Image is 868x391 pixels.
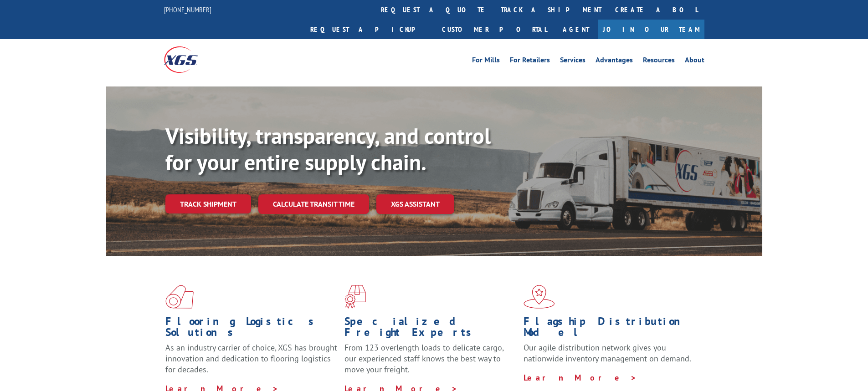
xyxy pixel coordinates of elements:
img: xgs-icon-total-supply-chain-intelligence-red [165,285,194,309]
a: Agent [554,20,598,39]
a: Advantages [596,56,633,66]
a: XGS ASSISTANT [376,194,454,214]
a: Join Our Team [598,20,704,39]
h1: Flooring Logistics Solutions [165,316,338,342]
a: Services [560,56,586,66]
a: About [685,56,704,66]
a: Learn More > [524,372,637,383]
a: For Mills [472,56,500,66]
a: Resources [643,56,675,66]
img: xgs-icon-flagship-distribution-model-red [524,285,555,309]
p: From 123 overlength loads to delicate cargo, our experienced staff knows the best way to move you... [344,342,517,383]
span: Our agile distribution network gives you nationwide inventory management on demand. [524,342,691,364]
a: Calculate transit time [258,194,369,214]
a: [PHONE_NUMBER] [164,5,211,14]
a: For Retailers [510,56,550,66]
img: xgs-icon-focused-on-flooring-red [344,285,366,309]
h1: Specialized Freight Experts [344,316,517,342]
a: Request a pickup [303,20,435,39]
b: Visibility, transparency, and control for your entire supply chain. [165,122,491,176]
a: Track shipment [165,194,251,213]
h1: Flagship Distribution Model [524,316,696,342]
span: As an industry carrier of choice, XGS has brought innovation and dedication to flooring logistics... [165,342,337,375]
a: Customer Portal [435,20,554,39]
